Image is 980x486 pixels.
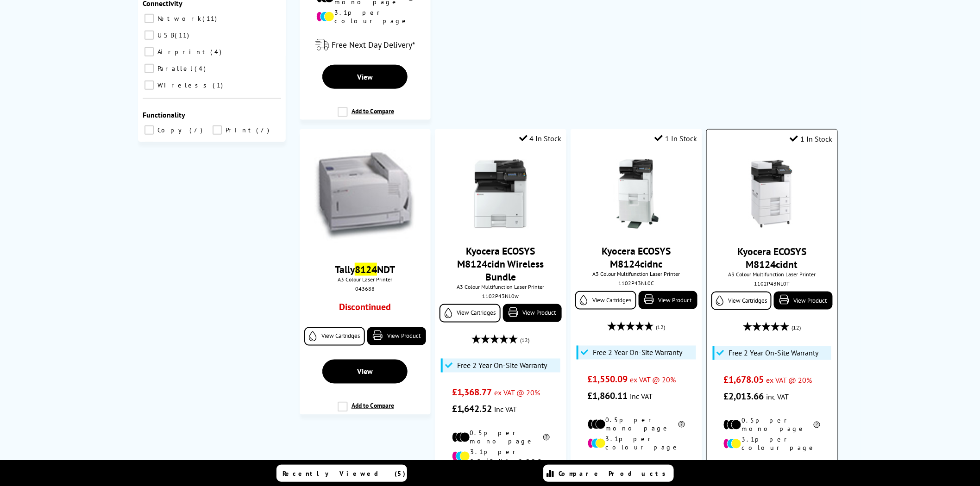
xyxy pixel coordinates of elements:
span: inc VAT [630,392,653,401]
span: Network [155,14,201,23]
span: (12) [792,319,801,337]
div: modal_delivery [575,459,697,485]
a: Kyocera ECOSYS M8124cidnc [602,244,671,270]
input: Parallel 4 [144,64,154,73]
a: Tally8124NDT [335,263,395,276]
a: View Product [503,304,562,322]
span: Compare Products [559,469,671,478]
div: modal_delivery [304,32,426,58]
input: USB 11 [144,31,154,40]
span: Parallel [155,64,194,73]
li: 3.1p per colour page [316,8,414,25]
span: 1 [213,81,225,89]
span: 4 [210,48,224,56]
span: ex VAT @ 20% [630,375,676,385]
span: £1,368.77 [452,386,492,399]
span: A3 Colour Laser Printer [304,276,426,283]
img: Kyocera-1102P43NL0C-Small.jpg [602,159,671,229]
span: 11 [175,31,191,39]
a: View Product [367,327,426,345]
li: 0.5p per mono page [588,416,685,433]
label: Add to Compare [338,402,394,419]
a: View Cartridges [440,304,500,323]
img: m8124cidnthumb.jpg [466,159,535,229]
span: inc VAT [766,393,789,402]
span: £1,642.52 [452,403,492,415]
span: A3 Colour Multifunction Laser Printer [440,283,561,290]
div: 1 In Stock [655,134,697,143]
div: 1102P43NL0C [578,280,695,287]
span: ex VAT @ 20% [495,388,540,398]
input: Airprint 4 [144,47,154,56]
label: Add to Compare [338,107,394,125]
div: Discontinued [316,301,414,318]
span: inc VAT [495,405,517,414]
a: View Cartridges [575,291,636,310]
a: Compare Products [543,465,674,482]
div: 1102P43NL0w [442,293,559,299]
input: Print 7 [213,125,222,135]
span: ex VAT @ 20% [766,376,812,385]
span: Airprint [155,48,209,56]
span: £1,550.09 [588,374,628,386]
input: Network 11 [144,14,154,23]
input: Wireless 1 [144,81,154,90]
span: Free 2 Year On-Site Warranty [593,348,683,357]
mark: 8124 [355,263,377,276]
span: 11 [202,14,219,23]
span: Free Next Day Delivery* [332,39,415,50]
span: £1,860.11 [588,390,628,402]
span: A3 Colour Multifunction Laser Printer [711,271,832,278]
a: Recently Viewed (5) [276,465,407,482]
input: Copy 7 [144,125,154,135]
span: Functionality [143,110,185,119]
img: 8124web.jpg [314,145,416,247]
span: Wireless [155,81,212,89]
span: Free 2 Year On-Site Warranty [729,349,819,358]
span: £2,013.66 [723,391,764,403]
img: Kyocera-1102P43NL0T-Right-Small.jpg [737,160,807,229]
span: 7 [256,126,271,134]
div: 1 In Stock [790,134,833,143]
li: 0.5p per mono page [723,417,820,433]
a: View [322,360,408,384]
a: Kyocera ECOSYS M8124cidn Wireless Bundle [458,244,544,283]
span: £1,678.05 [723,374,764,386]
span: (12) [656,319,665,336]
div: 1102P43NL0T [714,280,830,287]
span: Copy [155,126,188,134]
span: Free 2 Year On-Site Warranty [457,361,547,370]
span: (12) [521,332,530,349]
span: View [357,72,373,81]
a: View Cartridges [304,327,365,346]
a: View Product [639,291,697,309]
div: modal_delivery [711,459,832,485]
span: View [357,367,373,376]
a: Kyocera ECOSYS M8124cidnt [737,245,806,271]
div: 043688 [307,285,424,292]
div: 4 In Stock [519,134,562,143]
li: 3.1p per colour page [588,435,685,452]
span: USB [155,31,174,39]
li: 3.1p per colour page [452,448,550,465]
a: View Cartridges [711,292,772,310]
a: View Product [774,292,832,310]
li: 3.1p per colour page [723,436,820,452]
li: 0.5p per mono page [452,429,550,446]
span: 4 [195,64,208,73]
span: Print [223,126,255,134]
span: Recently Viewed (5) [283,469,406,478]
span: A3 Colour Multifunction Laser Printer [575,270,697,277]
span: 7 [189,126,205,134]
a: View [322,65,408,89]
